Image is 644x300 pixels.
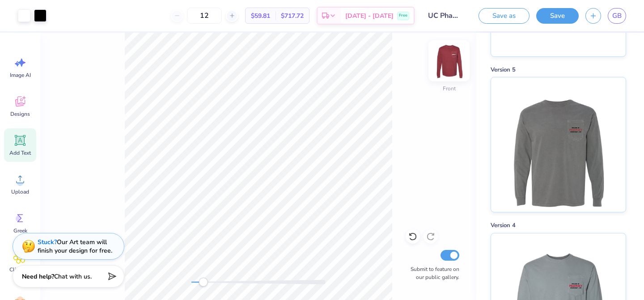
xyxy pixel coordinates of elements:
[10,72,31,79] span: Image AI
[11,188,29,195] span: Upload
[187,8,222,24] input: – –
[536,8,579,24] button: Save
[345,11,394,21] span: [DATE] - [DATE]
[608,8,626,24] a: GB
[503,77,614,212] img: Version 5
[13,227,27,234] span: Greek
[431,43,467,79] img: Front
[199,278,208,287] div: Accessibility label
[399,13,407,19] span: Free
[22,272,54,281] strong: Need help?
[406,265,459,281] label: Submit to feature on our public gallery.
[443,85,456,93] div: Front
[281,11,304,21] span: $717.72
[54,272,92,281] span: Chat with us.
[421,7,465,25] input: Untitled Design
[491,221,626,230] div: Version 4
[479,8,530,24] button: Save as
[38,238,57,246] strong: Stuck?
[38,238,112,255] div: Our Art team will finish your design for free.
[5,266,35,280] span: Clipart & logos
[10,110,30,118] span: Designs
[251,11,270,21] span: $59.81
[491,66,626,75] div: Version 5
[9,149,31,156] span: Add Text
[612,11,622,21] span: GB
